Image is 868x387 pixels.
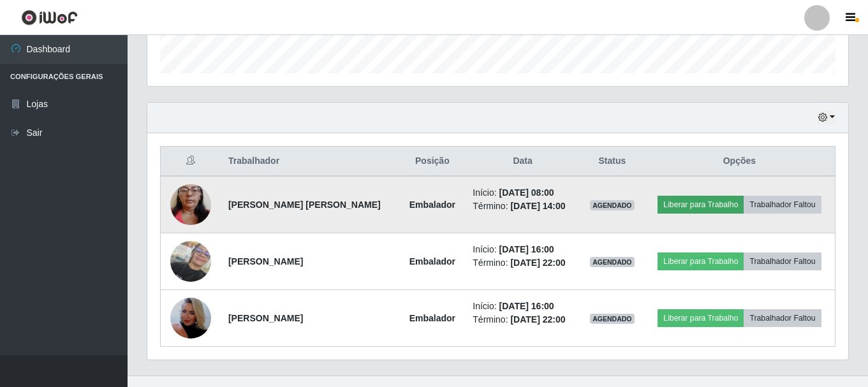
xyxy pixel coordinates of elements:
strong: [PERSON_NAME] [228,313,303,323]
th: Opções [644,147,835,177]
strong: Embalador [409,256,455,267]
li: Término: [473,200,573,213]
strong: Embalador [409,200,455,210]
img: 1755643695220.jpeg [170,168,211,241]
strong: [PERSON_NAME] [PERSON_NAME] [228,200,381,210]
button: Trabalhador Faltou [744,309,821,327]
li: Término: [473,256,573,270]
button: Liberar para Trabalho [658,252,744,270]
button: Trabalhador Faltou [744,196,821,214]
time: [DATE] 16:00 [499,244,554,254]
span: AGENDADO [590,257,635,267]
time: [DATE] 22:00 [510,314,565,325]
time: [DATE] 08:00 [499,187,554,198]
th: Posição [399,147,465,177]
time: [DATE] 16:00 [499,301,554,311]
img: CoreUI Logo [21,10,78,26]
time: [DATE] 14:00 [510,201,565,211]
li: Término: [473,313,573,326]
img: 1752965454112.jpeg [170,282,211,354]
button: Trabalhador Faltou [744,252,821,270]
th: Status [580,147,644,177]
li: Início: [473,300,573,313]
span: AGENDADO [590,314,635,324]
li: Início: [473,186,573,200]
img: 1720171489810.jpeg [170,241,211,282]
button: Liberar para Trabalho [658,309,744,327]
span: AGENDADO [590,200,635,210]
li: Início: [473,243,573,256]
strong: [PERSON_NAME] [228,256,303,267]
time: [DATE] 22:00 [510,258,565,268]
th: Trabalhador [221,147,400,177]
strong: Embalador [409,313,455,323]
button: Liberar para Trabalho [658,196,744,214]
th: Data [465,147,580,177]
